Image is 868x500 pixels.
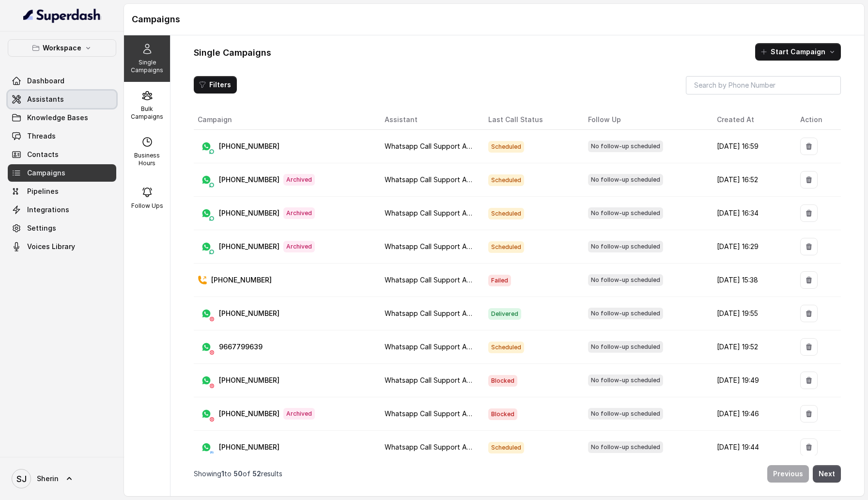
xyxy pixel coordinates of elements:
[219,208,279,218] p: [PHONE_NUMBER]
[219,409,279,419] p: [PHONE_NUMBER]
[709,110,792,130] th: Created At
[211,275,272,285] p: [PHONE_NUMBER]
[128,152,166,167] p: Business Hours
[219,242,279,251] p: [PHONE_NUMBER]
[709,364,792,397] td: [DATE] 19:49
[27,187,59,196] span: Pipelines
[488,275,511,286] span: Failed
[283,207,315,219] span: Archived
[219,141,279,151] p: [PHONE_NUMBER]
[813,465,841,483] button: Next
[128,59,166,74] p: Single Campaigns
[488,375,517,387] span: Blocked
[283,241,315,252] span: Archived
[686,76,841,94] input: Search by Phone Number
[488,408,517,420] span: Blocked
[588,174,663,186] span: No follow-up scheduled
[8,72,116,90] a: Dashboard
[580,110,709,130] th: Follow Up
[709,431,792,464] td: [DATE] 19:44
[194,45,271,61] h1: Single Campaigns
[194,469,282,479] p: Showing to of results
[480,110,580,130] th: Last Call Status
[131,202,163,210] p: Follow Ups
[27,131,56,141] span: Threads
[488,208,524,219] span: Scheduled
[588,408,663,420] span: No follow-up scheduled
[27,168,65,178] span: Campaigns
[709,330,792,364] td: [DATE] 19:52
[588,441,663,453] span: No follow-up scheduled
[27,94,64,104] span: Assistants
[588,207,663,219] span: No follow-up scheduled
[283,408,315,420] span: Archived
[233,469,243,478] span: 50
[385,309,492,317] span: Whatsapp Call Support Assistant
[588,375,663,386] span: No follow-up scheduled
[8,91,116,108] a: Assistants
[8,238,116,255] a: Voices Library
[27,242,75,251] span: Voices Library
[588,141,663,152] span: No follow-up scheduled
[27,223,56,233] span: Settings
[385,175,492,184] span: Whatsapp Call Support Assistant
[588,274,663,286] span: No follow-up scheduled
[792,110,841,130] th: Action
[588,241,663,252] span: No follow-up scheduled
[488,308,521,320] span: Delivered
[27,113,88,123] span: Knowledge Bases
[755,43,841,61] button: Start Campaign
[194,110,377,130] th: Campaign
[709,264,792,297] td: [DATE] 15:38
[767,465,809,483] button: Previous
[252,469,261,478] span: 52
[8,465,116,492] a: Sherin
[194,76,237,94] button: Filters
[385,142,492,150] span: Whatsapp Call Support Assistant
[194,459,841,488] nav: Pagination
[488,174,524,186] span: Scheduled
[132,12,856,27] h1: Campaigns
[27,76,64,86] span: Dashboard
[377,110,480,130] th: Assistant
[488,342,524,353] span: Scheduled
[27,150,59,159] span: Contacts
[385,376,492,384] span: Whatsapp Call Support Assistant
[709,397,792,431] td: [DATE] 19:46
[8,127,116,145] a: Threads
[385,343,492,351] span: Whatsapp Call Support Assistant
[8,201,116,219] a: Integrations
[385,276,492,284] span: Whatsapp Call Support Assistant
[128,105,166,121] p: Bulk Campaigns
[709,130,792,163] td: [DATE] 16:59
[488,442,524,453] span: Scheduled
[588,341,663,353] span: No follow-up scheduled
[37,474,59,484] span: Sherin
[219,442,279,452] p: [PHONE_NUMBER]
[8,146,116,163] a: Contacts
[385,443,492,451] span: Whatsapp Call Support Assistant
[709,163,792,197] td: [DATE] 16:52
[23,8,101,23] img: light.svg
[8,219,116,237] a: Settings
[8,183,116,200] a: Pipelines
[219,309,279,318] p: [PHONE_NUMBER]
[8,164,116,182] a: Campaigns
[219,375,279,385] p: [PHONE_NUMBER]
[8,39,116,57] button: Workspace
[709,197,792,230] td: [DATE] 16:34
[385,409,492,418] span: Whatsapp Call Support Assistant
[221,469,224,478] span: 1
[385,242,492,250] span: Whatsapp Call Support Assistant
[8,109,116,126] a: Knowledge Bases
[16,474,27,484] text: SJ
[588,308,663,319] span: No follow-up scheduled
[709,297,792,330] td: [DATE] 19:55
[488,141,524,153] span: Scheduled
[219,342,263,352] p: 9667799639
[385,209,492,217] span: Whatsapp Call Support Assistant
[283,174,315,186] span: Archived
[709,230,792,264] td: [DATE] 16:29
[488,241,524,253] span: Scheduled
[219,175,279,185] p: [PHONE_NUMBER]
